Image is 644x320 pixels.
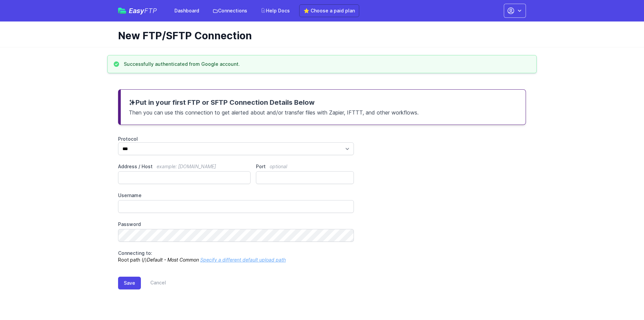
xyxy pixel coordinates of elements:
img: easyftp_logo.png [118,8,126,14]
a: Connections [209,5,251,17]
label: Username [118,192,354,199]
button: Save [118,277,141,289]
label: Address / Host [118,163,251,170]
label: Password [118,221,354,228]
p: Then you can use this connection to get alerted about and/or transfer files with Zapier, IFTTT, a... [129,107,518,117]
a: Specify a different default upload path [200,257,286,263]
span: optional [270,164,287,169]
label: Protocol [118,136,354,142]
span: Easy [129,7,157,14]
a: Dashboard [170,5,203,17]
h1: New FTP/SFTP Connection [118,30,521,42]
a: Cancel [141,277,166,289]
h3: Successfully authenticated from Google account. [124,61,240,67]
h3: Put in your first FTP or SFTP Connection Details Below [129,98,518,107]
label: Port [256,163,354,170]
span: Connecting to: [118,250,152,256]
a: Help Docs [257,5,294,17]
a: ⭐ Choose a paid plan [299,4,359,17]
span: example: [DOMAIN_NAME] [157,164,216,169]
p: Root path (/) [118,250,354,263]
span: FTP [144,7,157,15]
i: Default - Most Common [147,257,199,263]
a: EasyFTP [118,7,157,14]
